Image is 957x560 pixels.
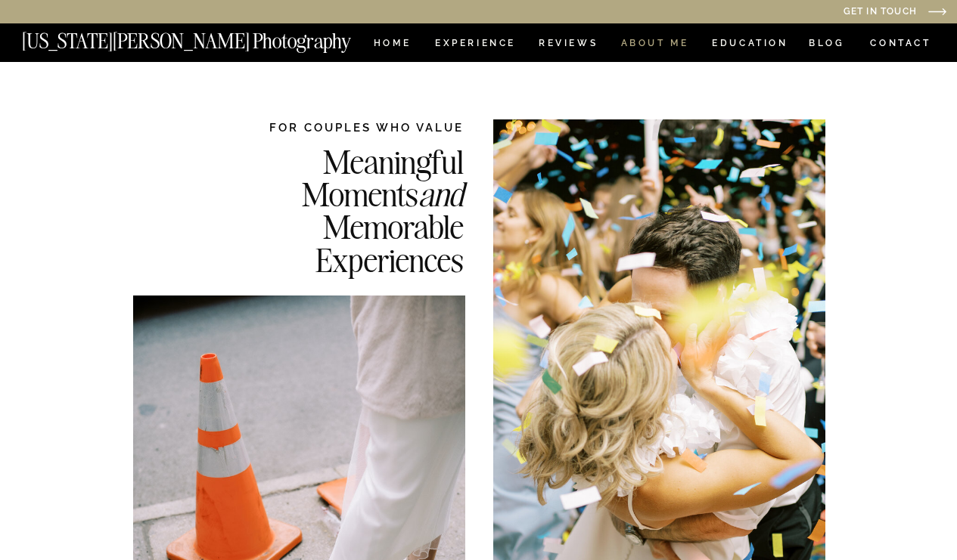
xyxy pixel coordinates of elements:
[435,39,514,51] a: Experience
[371,39,414,51] a: HOME
[809,39,845,51] a: BLOG
[689,7,917,18] a: Get in Touch
[539,39,595,51] a: REVIEWS
[710,39,790,51] a: EDUCATION
[418,173,464,215] i: and
[22,31,402,44] a: [US_STATE][PERSON_NAME] Photography
[225,145,464,274] h2: Meaningful Moments Memorable Experiences
[620,39,689,51] a: ABOUT ME
[225,119,464,135] h2: FOR COUPLES WHO VALUE
[869,35,932,51] a: CONTACT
